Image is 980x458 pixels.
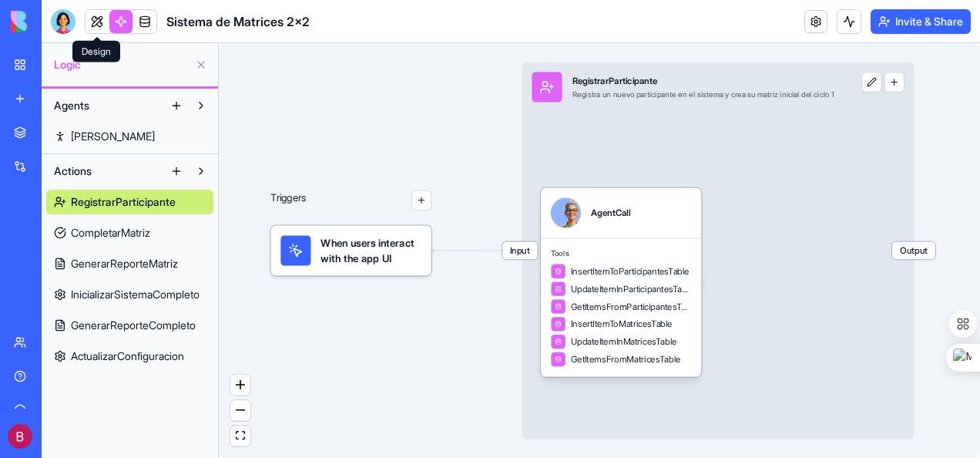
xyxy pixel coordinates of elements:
a: InicializarSistemaCompleto [46,282,213,307]
span: GenerarReporteMatriz [71,256,178,271]
span: Input [502,242,538,260]
button: Agents [46,93,164,118]
div: Design [72,41,120,62]
p: Triggers [270,190,306,210]
span: Output [892,242,935,260]
span: RegistrarParticipante [71,194,176,210]
div: AgentCallToolsInsertItemToParticipantesTableUpdateItemInParticipantesTableGetItemsFromParticipant... [541,187,702,376]
span: Tools [551,249,692,259]
span: GenerarReporteCompleto [71,318,196,333]
div: Triggers [270,150,431,276]
span: Actions [54,163,92,179]
span: GetItemsFromParticipantesTable [571,300,692,312]
span: When users interact with the app UI [321,235,421,265]
a: ActualizarConfiguracion [46,344,213,369]
span: UpdateItemInParticipantesTable [571,283,692,295]
button: Invite & Share [871,9,971,34]
span: GetItemsFromMatricesTable [571,353,681,365]
button: zoom in [230,375,250,396]
div: InputRegistrarParticipanteRegistra un nuevo participante en el sistema y crea su matriz inicial d... [522,62,914,439]
a: CompletarMatriz [46,221,213,245]
span: InicializarSistemaCompleto [71,287,200,302]
span: Agents [54,98,89,113]
span: Sistema de Matrices 2x2 [166,12,310,31]
a: RegistrarParticipante [46,190,213,214]
span: [PERSON_NAME] [71,129,155,144]
div: AgentCall [591,207,630,219]
span: InsertItemToParticipantesTable [571,265,690,278]
span: ActualizarConfiguracion [71,349,184,364]
a: [PERSON_NAME] [46,124,213,149]
div: Registra un nuevo participante en el sistema y crea su matriz inicial del ciclo 1 [572,89,834,99]
span: InsertItemToMatricesTable [571,318,673,330]
img: logo [11,11,106,32]
div: When users interact with the app UI [270,225,431,275]
span: UpdateItemInMatricesTable [571,335,677,348]
img: ACg8ocISMEiQCLcJ71frT0EY_71VzGzDgFW27OOKDRUYqcdF0T-PMQ=s96-c [8,424,32,449]
span: Logic [54,57,189,72]
div: RegistrarParticipante [572,75,834,87]
button: fit view [230,426,250,446]
button: zoom out [230,400,250,421]
a: GenerarReporteCompleto [46,313,213,338]
a: GenerarReporteMatriz [46,251,213,276]
button: Actions [46,159,164,184]
span: CompletarMatriz [71,225,150,241]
